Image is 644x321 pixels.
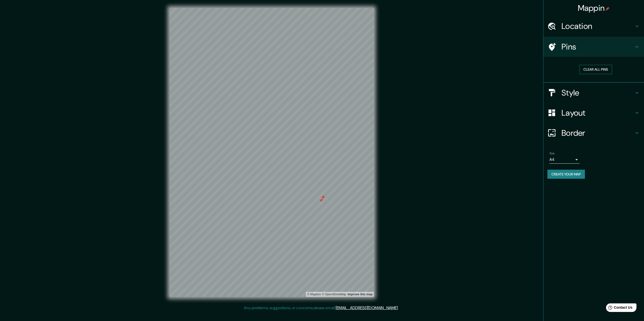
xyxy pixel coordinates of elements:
[543,103,644,123] div: Layout
[578,3,610,13] h4: Mappin
[606,7,610,11] img: pin-icon.png
[561,21,634,31] h4: Location
[398,305,399,311] div: .
[561,42,634,52] h4: Pins
[549,151,555,155] label: Size
[307,293,321,296] a: Mapbox
[399,305,400,311] div: .
[543,123,644,143] div: Border
[579,65,612,74] button: Clear all pins
[348,293,373,296] a: Map feedback
[561,88,634,98] h4: Style
[543,37,644,57] div: Pins
[543,16,644,36] div: Location
[549,156,580,164] div: A4
[561,128,634,138] h4: Border
[561,108,634,118] h4: Layout
[599,301,638,315] iframe: Help widget launcher
[543,83,644,103] div: Style
[170,8,374,297] canvas: Map
[244,305,398,311] p: Any problems, suggestions, or concerns please email .
[336,305,398,310] a: [EMAIL_ADDRESS][DOMAIN_NAME]
[322,293,346,296] a: OpenStreetMap
[547,170,585,179] button: Create your map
